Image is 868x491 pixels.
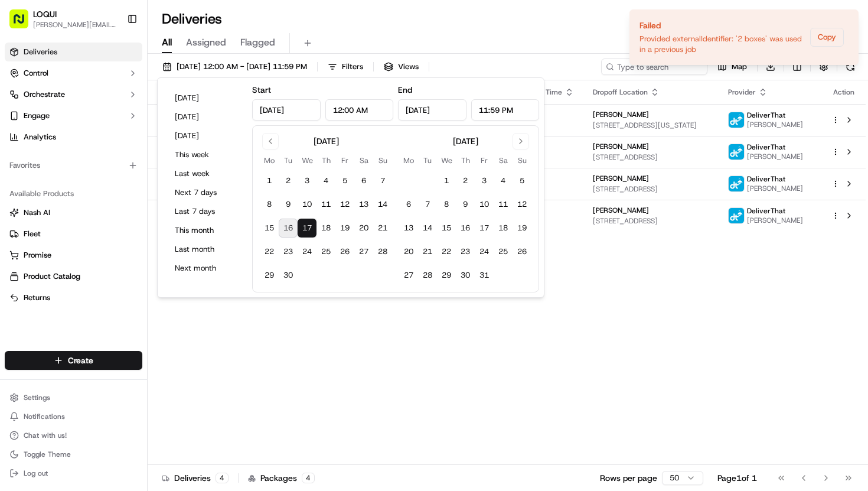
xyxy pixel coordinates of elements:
[186,35,226,50] span: Assigned
[494,242,513,261] button: 25
[169,222,240,239] button: This month
[354,171,373,190] button: 6
[12,113,33,134] img: 1736555255976-a54dd68f-1ca7-489b-9aae-adbdc363a1c4
[398,99,466,121] input: Date
[354,242,373,261] button: 27
[747,142,785,152] span: DeliverThat
[112,232,190,244] span: API Documentation
[342,61,363,72] span: Filters
[260,154,279,167] th: Monday
[418,195,437,214] button: 7
[33,20,118,30] button: [PERSON_NAME][EMAIL_ADDRESS][DOMAIN_NAME]
[399,266,418,285] button: 27
[494,195,513,214] button: 11
[24,393,50,402] span: Settings
[316,154,335,167] th: Thursday
[373,171,392,190] button: 7
[5,85,142,104] button: Orchestrate
[260,195,279,214] button: 8
[399,219,418,238] button: 13
[475,154,494,167] th: Friday
[494,154,513,167] th: Saturday
[729,112,744,128] img: profile_deliverthat_partner.png
[298,242,316,261] button: 24
[325,99,394,121] input: Time
[398,61,419,72] span: Views
[216,473,229,483] div: 4
[456,242,475,261] button: 23
[513,154,531,167] th: Sunday
[593,87,648,97] span: Dropoff Location
[639,19,805,31] div: Failed
[40,113,194,125] div: Start new chat
[162,9,222,28] h1: Deliveries
[494,171,513,190] button: 4
[95,227,194,249] a: 💻API Documentation
[5,128,142,147] a: Analytics
[260,171,279,190] button: 1
[437,242,456,261] button: 22
[33,8,57,20] button: LOQUI
[24,469,48,478] span: Log out
[418,242,437,261] button: 21
[475,171,494,190] button: 3
[747,152,803,161] span: [PERSON_NAME]
[335,154,354,167] th: Friday
[24,68,48,79] span: Control
[7,227,95,249] a: 📗Knowledge Base
[169,260,240,277] button: Next month
[279,219,298,238] button: 16
[24,89,65,100] span: Orchestrate
[373,242,392,261] button: 28
[513,171,531,190] button: 5
[437,266,456,285] button: 29
[399,154,418,167] th: Monday
[5,408,142,425] button: Notifications
[475,219,494,238] button: 17
[831,87,856,97] div: Action
[5,184,142,203] div: Available Products
[24,232,90,244] span: Knowledge Base
[260,219,279,238] button: 15
[728,87,756,97] span: Provider
[279,242,298,261] button: 23
[201,116,215,131] button: Start new chat
[335,195,354,214] button: 12
[169,165,240,182] button: Last week
[169,128,240,144] button: [DATE]
[279,154,298,167] th: Tuesday
[89,183,93,193] span: •
[316,171,335,190] button: 4
[747,216,803,225] span: [PERSON_NAME]
[513,219,531,238] button: 19
[279,195,298,214] button: 9
[12,12,35,35] img: Nash
[183,151,215,165] button: See all
[260,266,279,285] button: 29
[279,266,298,285] button: 30
[5,225,142,243] button: Fleet
[316,219,335,238] button: 18
[5,43,142,61] a: Deliveries
[169,90,240,106] button: [DATE]
[593,110,649,119] span: [PERSON_NAME]
[437,195,456,214] button: 8
[437,219,456,238] button: 15
[40,125,149,134] div: We're available if you need us!
[260,242,279,261] button: 22
[24,292,50,303] span: Returns
[593,216,709,226] span: [STREET_ADDRESS]
[24,229,41,239] span: Fleet
[169,147,240,163] button: This week
[314,135,339,147] div: [DATE]
[456,219,475,238] button: 16
[437,171,456,190] button: 1
[24,412,65,421] span: Notifications
[12,172,31,191] img: Regen Pajulas
[24,47,57,57] span: Deliveries
[24,207,50,218] span: Nash AI
[162,35,172,50] span: All
[418,219,437,238] button: 14
[298,154,316,167] th: Wednesday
